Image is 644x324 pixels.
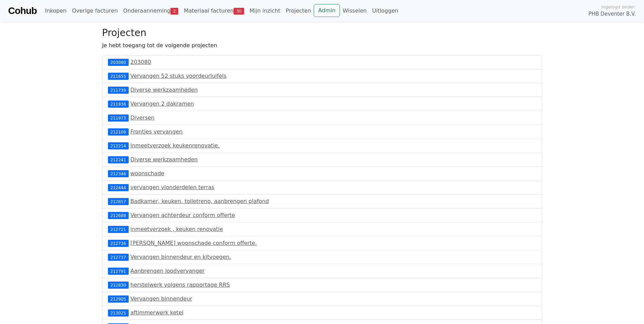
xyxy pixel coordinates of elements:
span: 2 [170,8,178,15]
a: Frontjes vervangen [130,128,183,135]
a: Mijn inzicht [247,4,283,18]
span: Ingelogd onder: [601,4,636,10]
a: Vervangen 52 stuks voordeurluifels [130,73,226,79]
a: Vervangen 2 dakramen [130,101,194,107]
div: 212214 [108,142,129,149]
a: Materiaal facturen30 [181,4,247,18]
div: 212657 [108,198,129,205]
a: Diverse werkzaamheden [130,156,198,163]
div: 212346 [108,170,129,177]
a: [PERSON_NAME] woonschade conform offerte. [130,240,257,246]
div: 212721 [108,226,129,233]
a: Onderaanneming2 [121,4,181,18]
div: 213025 [108,309,129,316]
a: Aanbrengen loodvervanger [130,268,205,274]
a: Diverse werkzaamheden [130,87,198,93]
a: woonschade [130,170,164,177]
div: 212688 [108,212,129,219]
p: Je hebt toegang tot de volgende projecten [102,41,542,50]
div: 212444 [108,184,129,191]
a: Vervangen achterdeur conform offerte [130,212,235,218]
div: 212737 [108,254,129,260]
h3: Projecten [102,27,542,39]
span: PHB Deventer B.V. [588,10,636,18]
a: Uitloggen [369,4,401,18]
a: herstelwerk volgens rapportage RRS [130,282,230,288]
div: 212905 [108,295,129,302]
a: Cohub [8,3,37,19]
a: Inkopen [42,4,69,18]
a: Projecten [283,4,314,18]
div: 212791 [108,268,129,274]
a: Overige facturen [69,4,121,18]
div: 212108 [108,128,129,135]
a: inmeetverzoek , keuken renovatie [130,226,223,232]
a: vervangen vlonderdelen terras [130,184,214,191]
a: Admin [314,4,340,17]
div: 212830 [108,282,129,288]
a: Inmeetverzoek keukenrenovatie. [130,142,220,149]
a: Diversen [130,114,154,121]
div: 212241 [108,156,129,163]
a: aftimmerwerk ketel [130,309,183,316]
a: Vervangen binnendeur [130,295,192,302]
span: 30 [234,8,244,15]
div: 212736 [108,240,129,247]
div: 211655 [108,73,129,79]
div: 211739 [108,87,129,93]
div: 211936 [108,101,129,107]
a: Wisselen [340,4,369,18]
a: Badkamer, keuken, toiletreno, aanbrengen plafond [130,198,269,204]
a: 203080 [130,59,151,65]
div: 211973 [108,114,129,121]
div: 203080 [108,59,129,66]
a: Vervangen binnendeur en kitvoegen. [130,254,231,260]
